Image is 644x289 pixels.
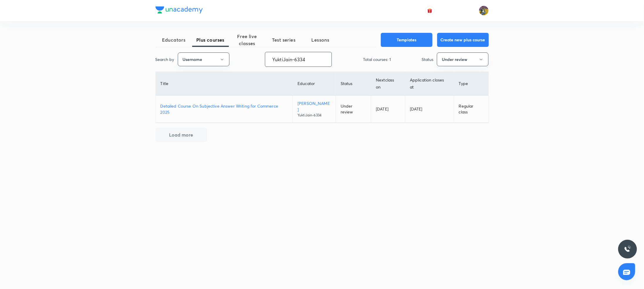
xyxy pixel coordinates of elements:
input: Search... [265,52,332,67]
button: Templates [381,33,432,47]
span: Test series [266,36,302,43]
th: Type [454,72,488,96]
p: YuktiJain-6334 [298,113,331,118]
button: Under review [437,52,489,66]
p: [PERSON_NAME] [298,100,331,113]
a: [PERSON_NAME]YuktiJain-6334 [298,100,331,118]
button: Username [178,52,229,66]
img: ttu [624,246,631,253]
td: Under review [336,96,371,123]
img: sajan k [479,6,489,16]
th: Title [156,72,293,96]
span: Lessons [302,36,339,43]
span: Free live classes [229,33,266,47]
img: avatar [427,8,432,13]
td: [DATE] [371,96,405,123]
p: Search by [155,56,174,62]
img: Company Logo [155,6,203,13]
button: Load more [155,128,207,142]
p: Status [422,56,433,62]
a: Company Logo [155,6,203,15]
span: Plus courses [192,36,229,43]
th: Application closes at [405,72,454,96]
button: Create new plus course [437,33,489,47]
th: Status [336,72,371,96]
th: Next class on [371,72,405,96]
button: avatar [425,6,435,15]
th: Educator [293,72,336,96]
td: Regular class [454,96,488,123]
a: Detailed Course On Subjective Answer Writing for Commerce 2025 [160,103,288,115]
span: Educators [155,36,192,43]
p: Total courses: 1 [363,56,391,62]
td: [DATE] [405,96,454,123]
